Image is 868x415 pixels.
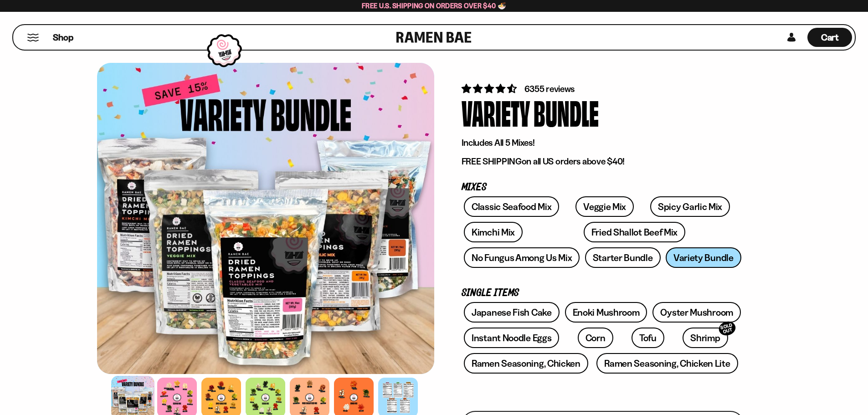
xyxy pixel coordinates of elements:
a: Fried Shallot Beef Mix [584,222,685,242]
p: Includes All 5 Mixes! [462,137,744,149]
a: Spicy Garlic Mix [650,196,730,217]
span: Cart [821,32,839,43]
div: Bundle [534,95,599,129]
a: ShrimpSOLD OUT [683,328,728,348]
p: on all US orders above $40! [462,156,744,167]
a: Kimchi Mix [464,222,523,242]
a: No Fungus Among Us Mix [464,247,580,268]
a: Classic Seafood Mix [464,196,559,217]
span: 6355 reviews [524,83,575,94]
a: Japanese Fish Cake [464,302,560,323]
a: Oyster Mushroom [652,302,741,323]
span: Free U.S. Shipping on Orders over $40 🍜 [362,1,506,10]
a: Instant Noodle Eggs [464,328,559,348]
a: Shop [53,28,73,47]
p: Single Items [462,289,744,297]
strong: FREE SHIPPING [462,156,522,167]
div: Variety [462,95,530,129]
a: Tofu [632,328,664,348]
a: Ramen Seasoning, Chicken Lite [596,353,738,374]
a: Corn [578,328,613,348]
p: Mixes [462,183,744,192]
a: Enoki Mushroom [565,302,647,323]
a: Ramen Seasoning, Chicken [464,353,588,374]
a: Veggie Mix [575,196,634,217]
span: Shop [53,31,73,44]
a: Starter Bundle [585,247,661,268]
div: SOLD OUT [717,320,737,338]
a: Cart [807,25,852,50]
button: Mobile Menu Trigger [27,34,39,41]
span: 4.63 stars [462,83,519,94]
